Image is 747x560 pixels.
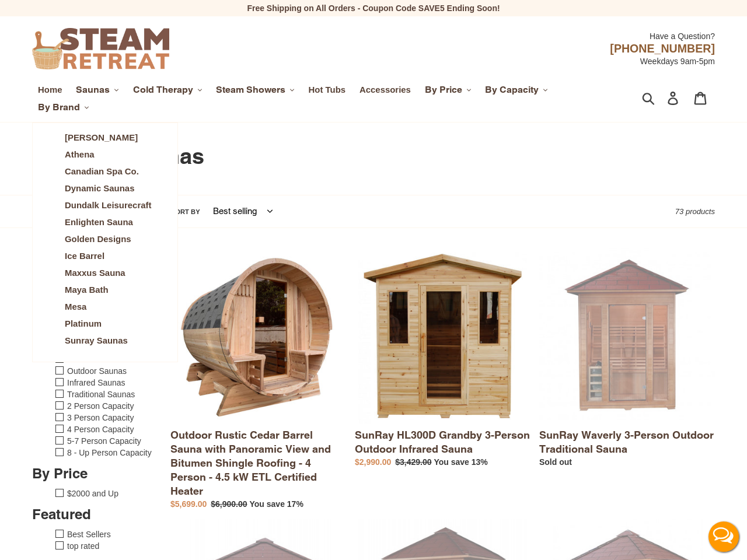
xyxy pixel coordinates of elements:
[67,401,134,411] a: 2 Person Capacity
[210,81,301,99] button: Steam Showers
[56,316,160,332] a: Platinum
[425,84,462,96] span: By Price
[640,57,715,66] span: Weekdays 9am-5pm
[65,234,131,244] span: Golden Designs
[56,231,160,248] a: Golden Designs
[65,285,109,295] span: Maya Bath
[56,299,160,316] a: Mesa
[32,505,162,523] h3: Featured
[309,85,346,95] span: Hot Tubs
[67,448,152,457] a: 8 - Up Person Capacity
[65,200,151,211] span: Dundalk Leisurecraft
[171,206,200,218] label: Sort by
[65,217,133,228] span: Enlighten Sauna
[56,248,160,265] a: Ice Barrel
[67,366,127,376] a: Outdoor Saunas
[260,24,715,42] div: Have a Question?
[67,436,141,446] a: 5-7 Person Capacity
[32,82,68,97] a: Home
[67,489,118,498] a: $2000 and Up
[56,282,160,299] a: Maya Bath
[67,425,134,434] a: 4 Person Capacity
[38,85,62,95] span: Home
[359,85,411,95] span: Accessories
[67,390,135,399] a: Traditional Saunas
[38,101,80,113] span: By Brand
[56,180,160,197] a: Dynamic Saunas
[610,42,715,55] span: [PHONE_NUMBER]
[56,332,160,349] a: Sunray Saunas
[133,84,193,96] span: Cold Therapy
[67,530,111,539] a: Best Sellers
[65,183,134,194] span: Dynamic Saunas
[354,82,417,97] a: Accessories
[56,146,160,163] a: Athena
[32,99,95,116] button: By Brand
[70,81,125,99] button: Saunas
[65,302,86,312] span: Mesa
[32,464,162,482] h3: By Price
[65,251,104,261] span: Ice Barrel
[56,265,160,282] a: Maxxus Sauna
[127,81,208,99] button: Cold Therapy
[485,84,539,96] span: By Capacity
[56,214,160,231] a: Enlighten Sauna
[216,84,285,96] span: Steam Showers
[76,84,110,96] span: Saunas
[479,81,554,99] button: By Capacity
[65,268,125,278] span: Maxxus Sauna
[65,318,102,329] span: Platinum
[419,81,477,99] button: By Price
[65,335,128,346] span: Sunray Saunas
[56,163,160,180] a: Canadian Spa Co.
[32,28,169,69] img: Steam Retreat
[65,166,139,177] span: Canadian Spa Co.
[675,207,715,216] span: 73 products
[65,149,95,160] span: Athena
[67,541,99,551] a: top rated
[56,129,160,146] a: [PERSON_NAME]
[32,174,715,186] nav: breadcrumbs
[67,413,134,422] a: 3 Person Capacity
[56,197,160,214] a: Dundalk Leisurecraft
[65,132,138,143] span: [PERSON_NAME]
[67,378,125,387] a: Infrared Saunas
[700,513,747,560] button: Live Chat
[303,82,352,97] a: Hot Tubs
